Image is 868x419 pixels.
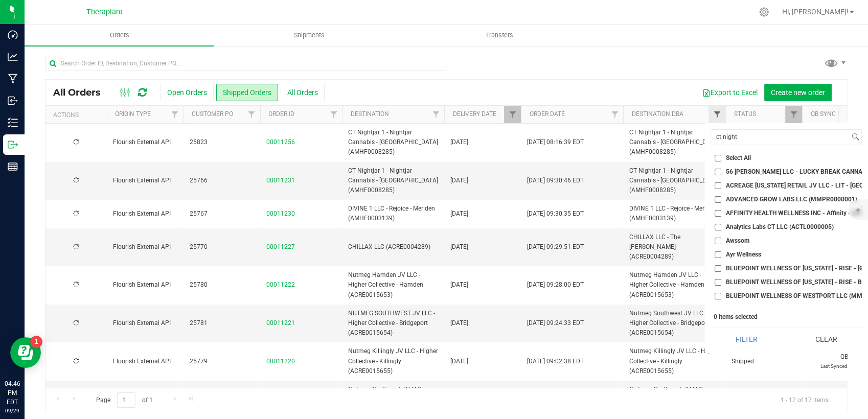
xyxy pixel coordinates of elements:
[266,176,295,185] a: 00011231
[190,137,254,147] span: 25823
[53,111,103,119] div: Actions
[350,110,389,118] a: Destination
[115,110,151,118] a: Origin Type
[266,137,295,147] a: 00011256
[529,110,564,118] a: Order Date
[450,280,468,290] span: [DATE]
[726,224,834,230] span: Analytics Labs CT LLC (ACTL0000005)
[113,137,177,147] span: Flourish External API
[629,204,719,223] span: DIVINE 1 LLC - Rejoice - Meriden (AMHF0003139)
[715,155,721,161] input: Select All
[450,357,468,366] span: [DATE]
[450,242,468,252] span: [DATE]
[325,106,342,123] a: Filter
[772,392,837,408] span: 1 - 17 of 17 items
[348,242,438,252] span: CHILLAX LLC (ACRE0004289)
[30,336,42,348] iframe: Resource center unread badge
[715,196,721,203] input: ADVANCED GROW LABS LLC (MMPR0000001)
[190,176,254,185] span: 25766
[427,106,444,123] a: Filter
[190,357,254,366] span: 25779
[8,96,18,106] inline-svg: Inbound
[840,353,857,360] span: QB ID:
[452,110,496,118] a: Delivery Date
[8,74,18,84] inline-svg: Manufacturing
[715,251,721,258] input: Ayr Wellness
[527,357,584,366] span: [DATE] 09:02:38 EDT
[810,110,851,118] a: QB Sync Info
[113,242,177,252] span: Flourish External API
[450,209,468,219] span: [DATE]
[113,280,177,290] span: Flourish External API
[715,293,721,299] input: BLUEPOINT WELLNESS OF WESTPORT LLC (MMDF0000029)
[8,118,18,128] inline-svg: Inventory
[629,166,719,196] span: CT Nightjar 1 - Nightjar Cannabis - [GEOGRAPHIC_DATA] (AMHF0008285)
[161,84,214,101] button: Open Orders
[715,169,721,175] input: 56 [PERSON_NAME] LLC - LUCKY BREAK CANNABIS - Bridgeport (ACFB0000056)
[266,209,295,219] a: 00011230
[715,224,721,230] input: Analytics Labs CT LLC (ACTL0000005)
[167,106,184,123] a: Filter
[190,318,254,328] span: 25781
[348,204,438,223] span: DIVINE 1 LLC - Rejoice - Meriden (AMHF0003139)
[8,161,18,172] inline-svg: Reports
[113,318,177,328] span: Flourish External API
[113,176,177,185] span: Flourish External API
[782,8,849,16] span: Hi, [PERSON_NAME]!
[8,52,18,62] inline-svg: Analytics
[629,270,719,300] span: Nutmeg Hamden JV LLC - Higher Collective - Hamden (ACRE0015653)
[53,87,111,98] span: All Orders
[820,363,849,369] span: Last Synced:
[527,318,584,328] span: [DATE] 09:24:33 EDT
[726,196,857,202] span: ADVANCED GROW LABS LLC (MMPR0000001)
[714,313,859,320] div: 0 items selected
[504,106,521,123] a: Filter
[8,30,18,40] inline-svg: Dashboard
[527,209,584,219] span: [DATE] 09:30:35 EDT
[266,242,295,252] a: 00011227
[527,176,584,185] span: [DATE] 09:30:46 EDT
[243,106,260,123] a: Filter
[771,88,825,97] span: Create new order
[268,110,294,118] a: Order ID
[216,84,278,101] button: Shipped Orders
[5,407,20,414] p: 09/29
[113,209,177,219] span: Flourish External API
[527,137,584,147] span: [DATE] 08:16:39 EDT
[715,265,721,272] input: BLUEPOINT WELLNESS OF [US_STATE] - RISE - [GEOGRAPHIC_DATA] (AMHF0008250)
[711,130,850,145] input: Search
[190,280,254,290] span: 25780
[214,25,404,46] a: Shipments
[348,270,438,300] span: Nutmeg Hamden JV LLC - Higher Collective - Hamden (ACRE0015653)
[715,182,721,189] input: ACREAGE [US_STATE] RETAIL JV LLC - LIT - [GEOGRAPHIC_DATA] (ACRE0015697)
[471,31,527,40] span: Transfers
[758,7,770,17] div: Manage settings
[113,357,177,366] span: Flourish External API
[726,155,751,161] span: Select All
[192,110,233,118] a: Customer PO
[348,309,438,338] span: NUTMEG SOUTHWEST JV LLC - Higher Collective - Bridgeport (ACRE0015654)
[629,346,719,376] span: Nutmeg Killingly JV LLC - Higher Collective - Killingly (ACRE0015655)
[281,84,325,101] button: All Orders
[348,166,438,196] span: CT Nightjar 1 - Nightjar Cannabis - [GEOGRAPHIC_DATA] (AMHF0008285)
[606,106,623,123] a: Filter
[764,84,832,101] button: Create new order
[790,328,862,351] button: Clear
[190,242,254,252] span: 25770
[734,110,756,118] a: Status
[450,176,468,185] span: [DATE]
[266,280,295,290] a: 00011222
[726,251,761,258] span: Ayr Wellness
[631,110,683,118] a: Destination DBA
[629,232,719,262] span: CHILLAX LLC - The [PERSON_NAME] (ACRE0004289)
[709,106,725,123] a: Filter
[348,346,438,376] span: Nutmeg Killingly JV LLC - Higher Collective - Killingly (ACRE0015655)
[732,357,796,366] span: Shipped
[715,279,721,286] input: BLUEPOINT WELLNESS OF [US_STATE] - RISE - Branford (MMDF0000002)
[527,242,584,252] span: [DATE] 09:29:51 EDT
[117,392,135,408] input: 1
[266,357,295,366] a: 00011220
[715,210,721,217] input: AFFINITY HEALTH WELLNESS INC - Affinity - [GEOGRAPHIC_DATA] (MMDF0000057)
[785,106,802,123] a: Filter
